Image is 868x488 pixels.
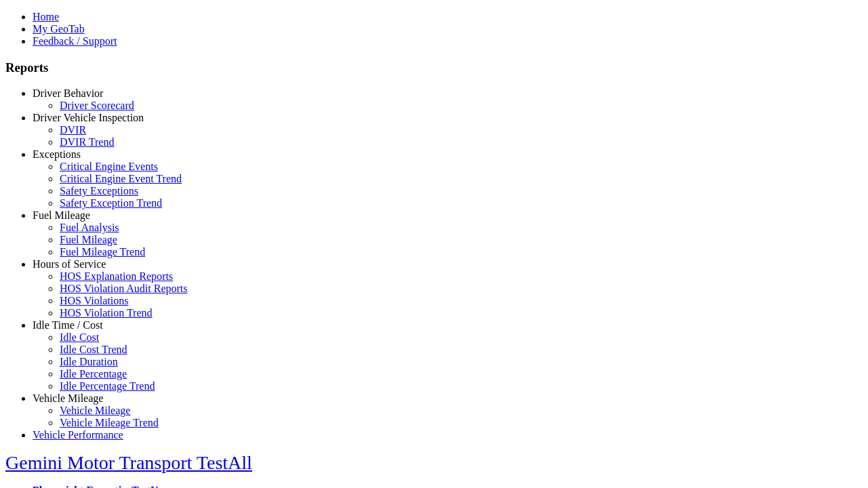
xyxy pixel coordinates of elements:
[60,136,114,148] a: DVIR Trend
[60,270,173,282] a: HOS Explanation Reports
[60,295,128,306] a: HOS Violations
[60,222,119,233] a: Fuel Analysis
[60,161,158,172] a: Critical Engine Events
[33,87,103,99] a: Driver Behavior
[33,258,106,270] a: Hours of Service
[60,368,127,380] a: Idle Percentage
[33,392,103,404] a: Vehicle Mileage
[60,246,145,258] a: Fuel Mileage Trend
[33,35,117,47] a: Feedback / Support
[60,307,153,319] a: HOS Violation Trend
[5,60,863,75] h3: Reports
[60,185,138,197] a: Safety Exceptions
[60,124,86,136] a: DVIR
[60,405,130,416] a: Vehicle Mileage
[60,173,182,184] a: Critical Engine Event Trend
[60,380,155,392] a: Idle Percentage Trend
[33,148,81,160] a: Exceptions
[33,319,103,331] a: Idle Time / Cost
[33,11,59,22] a: Home
[60,197,162,209] a: Safety Exception Trend
[33,23,85,35] a: My GeoTab
[5,452,252,473] a: Gemini Motor Transport TestAll
[60,283,188,294] a: HOS Violation Audit Reports
[60,234,117,245] a: Fuel Mileage
[33,209,90,221] a: Fuel Mileage
[33,112,144,123] a: Driver Vehicle Inspection
[60,417,159,428] a: Vehicle Mileage Trend
[60,331,99,343] a: Idle Cost
[60,344,127,355] a: Idle Cost Trend
[60,356,118,367] a: Idle Duration
[60,100,134,111] a: Driver Scorecard
[33,429,123,441] a: Vehicle Performance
